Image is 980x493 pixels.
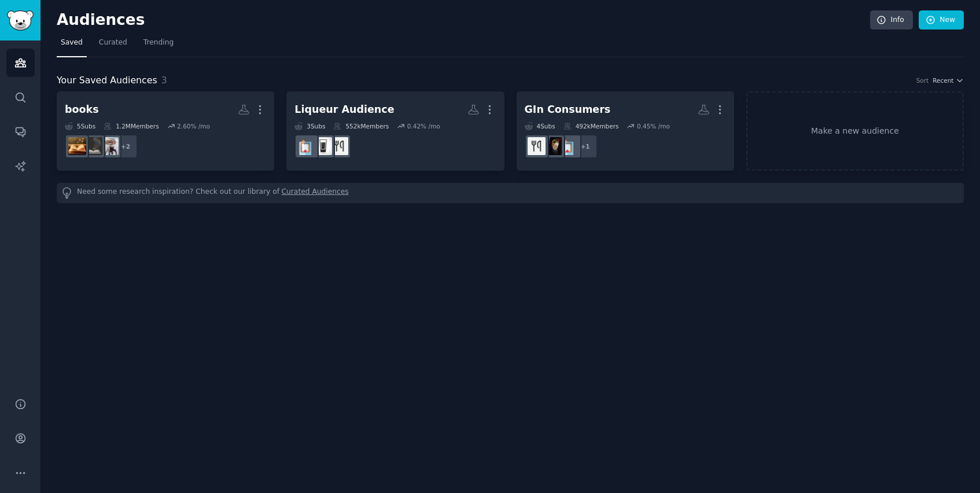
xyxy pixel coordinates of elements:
[282,187,349,199] a: Curated Audiences
[933,76,953,84] span: Recent
[101,137,119,155] img: CoolSciFiCovers
[573,134,598,159] div: + 1
[139,34,178,57] a: Trending
[143,38,174,48] span: Trending
[407,122,440,130] div: 0.42 % /mo
[57,34,87,57] a: Saved
[7,10,34,31] img: GummySearch logo
[746,91,964,171] a: Make a new audience
[563,122,619,130] div: 492k Members
[916,76,929,84] div: Sort
[57,73,157,88] span: Your Saved Audiences
[161,75,167,86] span: 3
[294,102,394,117] div: Liqueur Audience
[84,137,102,155] img: RomanceBooks
[870,10,913,30] a: Info
[65,102,99,117] div: books
[61,38,83,48] span: Saved
[65,122,95,130] div: 5 Sub s
[314,137,332,155] img: alcohol
[286,91,504,171] a: Liqueur Audience3Subs552kMembers0.42% /moMixologyalcoholcocktails
[528,137,546,155] img: Mixology
[68,137,86,155] img: BooksThatFeelLikeThis
[104,122,159,130] div: 1.2M Members
[294,122,325,130] div: 3 Sub s
[57,183,964,203] div: Need some research inspiration? Check out our library of
[95,34,131,57] a: Curated
[330,137,348,155] img: Mixology
[113,134,138,159] div: + 2
[919,10,964,30] a: New
[57,91,274,171] a: books5Subs1.2MMembers2.60% /mo+2CoolSciFiCoversRomanceBooksBooksThatFeelLikeThis
[298,137,316,155] img: cocktails
[525,122,555,130] div: 4 Sub s
[333,122,389,130] div: 552k Members
[517,91,734,171] a: GIn Consumers4Subs492kMembers0.45% /mo+1cocktailsGinCocktailsMixology
[544,137,562,155] img: GinCocktails
[560,137,578,155] img: cocktails
[637,122,670,130] div: 0.45 % /mo
[99,38,127,48] span: Curated
[525,102,611,117] div: GIn Consumers
[57,11,870,30] h2: Audiences
[177,122,210,130] div: 2.60 % /mo
[933,76,964,84] button: Recent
